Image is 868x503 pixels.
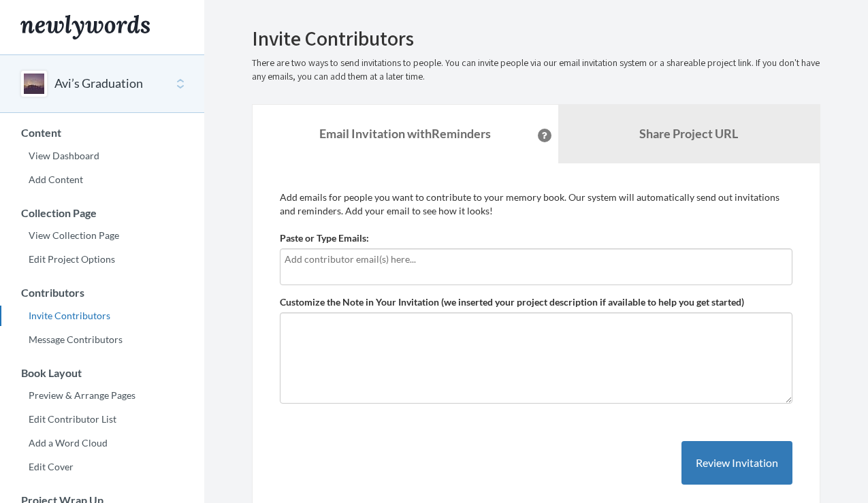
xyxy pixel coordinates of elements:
[1,287,204,299] h3: Contributors
[1,127,204,139] h3: Content
[252,56,820,84] p: There are two ways to send invitations to people. You can invite people via our email invitation ...
[1,367,204,379] h3: Book Layout
[285,252,788,267] input: Add contributor email(s) here...
[319,126,491,141] strong: Email Invitation with Reminders
[639,126,738,141] b: Share Project URL
[252,27,820,50] h2: Invite Contributors
[280,295,744,309] label: Customize the Note in Your Invitation (we inserted your project description if available to help ...
[20,15,150,39] img: Newlywords logo
[280,191,792,218] p: Add emails for people you want to contribute to your memory book. Our system will automatically s...
[1,207,204,219] h3: Collection Page
[280,231,369,245] label: Paste or Type Emails:
[54,75,143,93] button: Avi’s Graduation
[681,441,792,485] button: Review Invitation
